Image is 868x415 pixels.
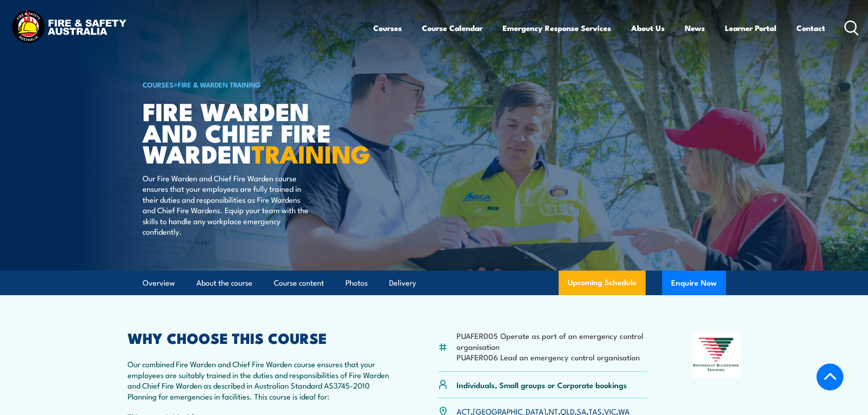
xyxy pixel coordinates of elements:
[128,331,394,344] h2: WHY CHOOSE THIS COURSE
[389,271,416,295] a: Delivery
[796,16,825,40] a: Contact
[662,271,726,295] button: Enquire Now
[143,173,309,236] p: Our Fire Warden and Chief Fire Warden course ensures that your employees are fully trained in the...
[128,359,394,401] p: Our combined Fire Warden and Chief Fire Warden course ensures that your employees are suitably tr...
[503,16,611,40] a: Emergency Response Services
[725,16,776,40] a: Learner Portal
[345,271,368,295] a: Photos
[143,100,368,164] h1: Fire Warden and Chief Fire Warden
[143,79,174,89] a: COURSES
[178,79,261,89] a: Fire & Warden Training
[631,16,665,40] a: About Us
[685,16,705,40] a: News
[196,271,252,295] a: About the course
[274,271,324,295] a: Course content
[457,379,627,390] p: Individuals, Small groups or Corporate bookings
[143,271,175,295] a: Overview
[559,271,646,295] a: Upcoming Schedule
[373,16,402,40] a: Courses
[252,134,370,172] strong: TRAINING
[143,79,368,90] h6: >
[457,352,647,362] li: PUAFER006 Lead an emergency control organisation
[457,330,647,352] li: PUAFER005 Operate as part of an emergency control organisation
[692,331,741,378] img: Nationally Recognised Training logo.
[422,16,483,40] a: Course Calendar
